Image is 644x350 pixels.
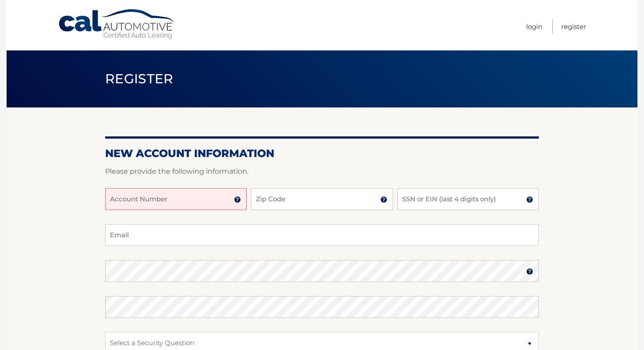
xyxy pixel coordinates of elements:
img: tooltip.svg [380,196,387,203]
a: Cal Automotive [58,9,176,40]
span: Register [105,71,173,87]
a: Register [561,19,586,34]
input: Zip Code [251,188,393,210]
h2: New Account Information [105,147,539,160]
input: Email [105,224,539,246]
img: tooltip.svg [234,196,241,203]
input: SSN or EIN (last 4 digits only) [397,188,539,210]
img: tooltip.svg [526,196,533,203]
a: Login [526,19,542,34]
p: Please provide the following information. [105,165,539,178]
input: Account Number [105,188,247,210]
img: tooltip.svg [526,268,533,275]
